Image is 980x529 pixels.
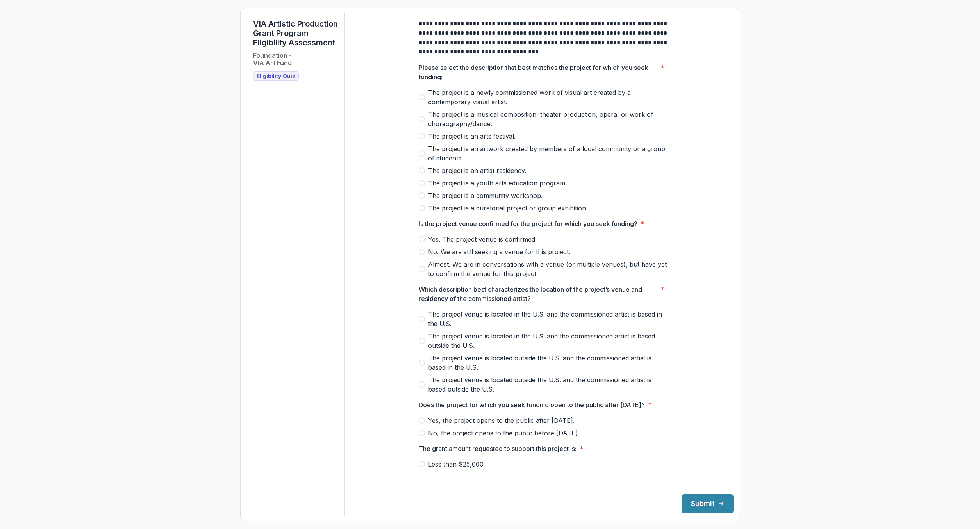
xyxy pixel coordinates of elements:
[419,444,577,453] p: The grant amount requested to support this project is:
[428,132,516,141] span: The project is an arts festival.
[428,203,587,213] span: The project is a curatorial project or group exhibition.
[682,494,734,513] button: Submit
[428,460,484,469] span: Less than $25,000
[428,260,669,278] span: Almost. We are in conversations with a venue (or multiple venues), but have yet to confirm the ve...
[419,63,657,82] p: Please select the description that best matches the project for which you seek funding:
[428,247,570,256] span: No. We are still seeking a venue for this project.
[428,144,669,163] span: The project is an artwork created by members of a local community or a group of students.
[428,416,575,425] span: Yes, the project opens to the public after [DATE].
[428,375,669,394] span: The project venue is located outside the U.S. and the commissioned artist is based outside the U.S.
[428,353,669,372] span: The project venue is located outside the U.S. and the commissioned artist is based in the U.S.
[253,52,292,67] h2: Foundation - VIA Art Fund
[428,178,567,188] span: The project is a youth arts education program.
[428,88,669,107] span: The project is a newly commissioned work of visual art created by a contemporary visual artist.
[428,428,579,438] span: No, the project opens to the public before [DATE].
[257,73,295,80] span: Eligibility Quiz
[419,285,657,303] p: Which description best characterizes the location of the project’s venue and residency of the com...
[428,166,526,175] span: The project is an artist residency.
[428,331,669,350] span: The project venue is located in the U.S. and the commissioned artist is based outside the U.S.
[428,235,537,244] span: Yes. The project venue is confirmed.
[428,110,669,128] span: The project is a musical composition, theater production, opera, or work of choreography/dance.
[253,19,338,47] h1: VIA Artistic Production Grant Program Eligibility Assessment
[419,400,645,410] p: Does the project for which you seek funding open to the public after [DATE]?
[428,310,669,328] span: The project venue is located in the U.S. and the commissioned artist is based in the U.S.
[419,219,637,228] p: Is the project venue confirmed for the project for which you seek funding?
[428,191,543,200] span: The project is a community workshop.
